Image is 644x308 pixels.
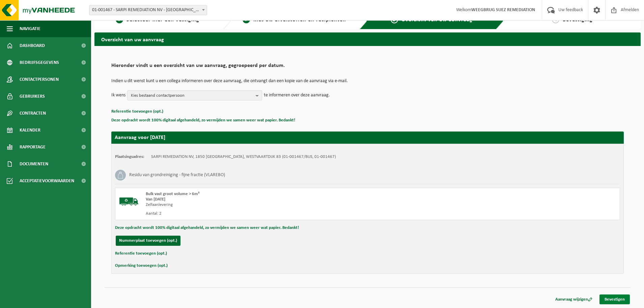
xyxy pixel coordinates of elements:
button: Kies bestaand contactpersoon [127,90,262,100]
span: Dashboard [20,37,45,54]
p: te informeren over deze aanvraag. [264,90,330,100]
a: Aanvraag wijzigen [550,294,597,304]
strong: Van [DATE] [146,197,165,202]
span: 01-001467 - SARPI REMEDIATION NV - GRIMBERGEN [89,5,207,15]
span: Contracten [20,105,46,122]
span: Bedrijfsgegevens [20,54,59,71]
div: Zelfaanlevering [146,202,395,208]
p: Indien u dit wenst kunt u een collega informeren over deze aanvraag, die ontvangt dan een kopie v... [111,79,624,84]
button: Opmerking toevoegen (opt.) [115,261,168,270]
span: Gebruikers [20,88,45,105]
strong: WEEGBRUG SUEZ REMEDIATION [471,7,535,13]
button: Nummerplaat toevoegen (opt.) [116,236,180,246]
img: BL-SO-LV.png [119,191,139,212]
span: Rapportage [20,139,46,156]
strong: Aanvraag voor [DATE] [115,135,165,140]
div: Aantal: 2 [146,211,395,216]
button: Deze opdracht wordt 100% digitaal afgehandeld, zo vermijden we samen weer wat papier. Bedankt! [115,223,299,232]
button: Referentie toevoegen (opt.) [111,107,163,116]
button: Referentie toevoegen (opt.) [115,249,167,258]
button: Deze opdracht wordt 100% digitaal afgehandeld, zo vermijden we samen weer wat papier. Bedankt! [111,116,295,125]
strong: Plaatsingsadres: [115,155,144,159]
span: Bulk vast groot volume > 6m³ [146,192,199,196]
h2: Overzicht van uw aanvraag [94,32,641,46]
span: Documenten [20,156,48,172]
span: 01-001467 - SARPI REMEDIATION NV - GRIMBERGEN [89,5,207,15]
span: Contactpersonen [20,71,59,88]
td: SARPI REMEDIATION NV, 1850 [GEOGRAPHIC_DATA], WESTVAARTDIJK 83 (01-001467/BUS, 01-001467) [151,154,336,160]
span: Navigatie [20,20,40,37]
h2: Hieronder vindt u een overzicht van uw aanvraag, gegroepeerd per datum. [111,63,624,72]
p: Ik wens [111,90,125,100]
span: Acceptatievoorwaarden [20,172,74,189]
a: Bevestigen [599,294,630,304]
h3: Residu van grondreiniging - fijne fractie (VLAREBO) [129,170,225,181]
span: Kalender [20,122,40,139]
span: Kies bestaand contactpersoon [131,91,253,101]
